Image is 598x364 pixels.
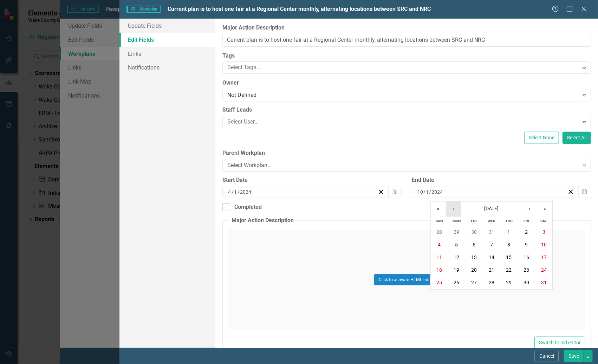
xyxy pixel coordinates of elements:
button: August 7, 2024 [483,239,500,251]
abbr: Friday [524,219,529,224]
button: [DATE] [461,201,522,217]
abbr: August 24, 2024 [541,267,547,273]
button: July 28, 2024 [430,226,448,239]
span: / [238,189,240,195]
abbr: August 20, 2024 [471,267,477,273]
a: Notifications [119,60,215,74]
button: Click to activate HTML editor [374,274,439,285]
abbr: August 7, 2024 [490,242,493,248]
input: yyyy [431,188,443,196]
abbr: August 1, 2024 [508,230,511,235]
input: Workplan Name [222,34,591,47]
abbr: August 15, 2024 [506,255,512,260]
button: August 17, 2024 [535,251,553,264]
button: August 26, 2024 [448,277,466,289]
button: August 14, 2024 [483,251,500,264]
abbr: August 23, 2024 [524,267,529,273]
span: [DATE] [485,206,499,212]
button: August 1, 2024 [500,226,518,239]
button: › [522,201,537,217]
input: mm [417,188,423,196]
button: August 15, 2024 [500,251,518,264]
abbr: August 29, 2024 [506,280,512,286]
div: Start Date [222,176,402,184]
abbr: August 11, 2024 [436,255,442,260]
button: August 20, 2024 [466,264,483,277]
abbr: August 27, 2024 [471,280,477,286]
button: Switch to old editor [534,337,585,349]
button: August 23, 2024 [518,264,535,277]
abbr: August 22, 2024 [506,267,512,273]
span: / [232,189,234,195]
abbr: August 26, 2024 [454,280,460,286]
abbr: August 19, 2024 [454,267,460,273]
button: » [537,201,553,217]
button: August 30, 2024 [518,277,535,289]
abbr: August 28, 2024 [489,280,494,286]
abbr: Wednesday [488,219,495,224]
abbr: August 16, 2024 [524,255,529,260]
abbr: Sunday [436,219,443,224]
button: Select None [524,132,559,144]
abbr: August 13, 2024 [471,255,477,260]
button: August 13, 2024 [466,251,483,264]
button: August 4, 2024 [430,239,448,251]
button: August 19, 2024 [448,264,466,277]
abbr: August 2, 2024 [525,230,528,235]
abbr: August 30, 2024 [524,280,529,286]
input: dd [425,188,429,196]
abbr: July 28, 2024 [436,230,442,235]
abbr: August 4, 2024 [438,242,441,248]
div: End Date [412,176,591,184]
span: / [429,189,431,195]
abbr: August 17, 2024 [541,255,547,260]
abbr: August 8, 2024 [508,242,511,248]
button: August 11, 2024 [430,251,448,264]
abbr: August 18, 2024 [436,267,442,273]
abbr: August 3, 2024 [542,230,545,235]
button: August 6, 2024 [466,239,483,251]
abbr: August 5, 2024 [455,242,458,248]
button: August 18, 2024 [430,264,448,277]
abbr: August 9, 2024 [525,242,528,248]
label: Major Action Description [222,24,591,32]
abbr: August 25, 2024 [436,280,442,286]
abbr: Thursday [505,219,513,224]
button: August 29, 2024 [500,277,518,289]
button: « [430,201,446,217]
button: August 31, 2024 [535,277,553,289]
abbr: July 31, 2024 [489,230,494,235]
button: Select All [563,132,591,144]
abbr: August 6, 2024 [473,242,475,248]
button: August 2, 2024 [518,226,535,239]
abbr: August 14, 2024 [489,255,494,260]
a: Links [119,47,215,61]
label: Tags [222,52,591,60]
abbr: August 12, 2024 [454,255,460,260]
abbr: July 30, 2024 [471,230,477,235]
label: Parent Workplan [222,149,591,157]
a: Edit Fields [119,33,215,47]
label: Staff Leads [222,106,591,114]
button: August 28, 2024 [483,277,500,289]
div: Completed [234,203,262,211]
button: July 29, 2024 [448,226,466,239]
button: August 27, 2024 [466,277,483,289]
abbr: August 10, 2024 [541,242,547,248]
abbr: Monday [453,219,461,224]
button: August 3, 2024 [535,226,553,239]
button: ‹ [446,201,461,217]
button: August 9, 2024 [518,239,535,251]
legend: Major Action Description [228,217,297,225]
abbr: Tuesday [470,219,477,224]
button: August 24, 2024 [535,264,553,277]
span: Current plan is to host one fair at a Regional Center monthly, alternating locations between SRC ... [168,6,431,12]
button: July 31, 2024 [483,226,500,239]
button: August 10, 2024 [535,239,553,251]
button: July 30, 2024 [466,226,483,239]
button: Cancel [535,350,559,362]
button: August 16, 2024 [518,251,535,264]
label: Owner [222,79,591,87]
abbr: Saturday [541,219,547,224]
button: August 22, 2024 [500,264,518,277]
